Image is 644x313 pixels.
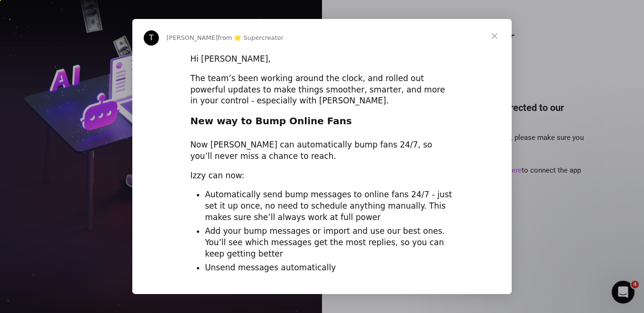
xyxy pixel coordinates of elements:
li: Unsend messages automatically [205,262,454,274]
div: The team’s been working around the clock, and rolled out powerful updates to make things smoother... [190,73,454,107]
h2: New way to Bump Online Fans [190,115,454,132]
div: Hi [PERSON_NAME], [190,54,454,65]
div: Profile image for Tanya [144,30,159,46]
span: from 🌟 Supercreator [218,34,284,41]
li: Automatically send bump messages to online fans 24/7 - just set it up once, no need to schedule a... [205,189,454,223]
li: Add your bump messages or import and use our best ones. You’ll see which messages get the most re... [205,226,454,260]
div: Izzy can now: [190,170,454,182]
div: Now [PERSON_NAME] can automatically bump fans 24/7, so you’ll never miss a chance to reach. [190,139,454,162]
span: Close [478,19,512,53]
span: [PERSON_NAME] [166,34,218,41]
